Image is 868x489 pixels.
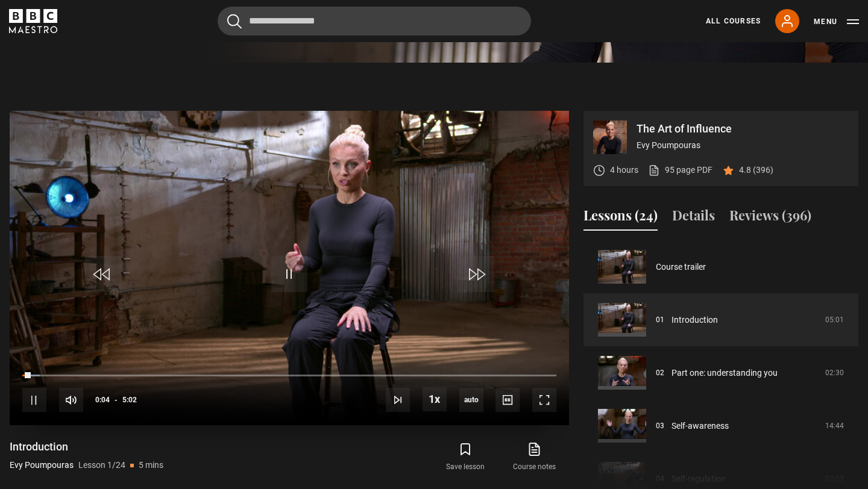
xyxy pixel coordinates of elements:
button: Reviews (396) [729,205,811,231]
div: Current quality: 1080p [459,388,483,412]
button: Pause [22,388,46,412]
p: 4.8 (396) [739,164,773,176]
a: Course notes [500,440,569,475]
a: Introduction [671,314,718,326]
h1: Introduction [10,440,163,454]
button: Next Lesson [386,388,410,412]
button: Submit the search query [227,14,242,29]
p: Lesson 1/24 [78,459,125,472]
button: Save lesson [431,440,500,475]
button: Captions [495,388,520,412]
svg: BBC Maestro [9,9,57,33]
a: Course trailer [656,261,706,273]
p: Evy Poumpouras [10,459,74,472]
a: 95 page PDF [648,164,712,176]
button: Lessons (24) [583,205,658,231]
p: 5 mins [139,459,163,472]
a: All Courses [706,16,761,26]
span: auto [459,388,483,412]
button: Toggle navigation [814,16,859,28]
span: 5:02 [122,389,137,411]
div: Progress Bar [22,375,556,377]
a: Part one: understanding you [671,367,778,379]
button: Details [672,205,715,231]
video-js: Video Player [10,111,569,425]
p: Evy Poumpouras [637,139,849,152]
p: 4 hours [610,164,638,176]
span: - [115,396,118,404]
button: Playback Rate [423,387,447,411]
span: 0:04 [95,389,110,411]
p: The Art of Influence [637,123,849,134]
a: Self-awareness [671,420,729,432]
input: Search [218,7,531,36]
button: Mute [59,388,83,412]
button: Fullscreen [532,388,556,412]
